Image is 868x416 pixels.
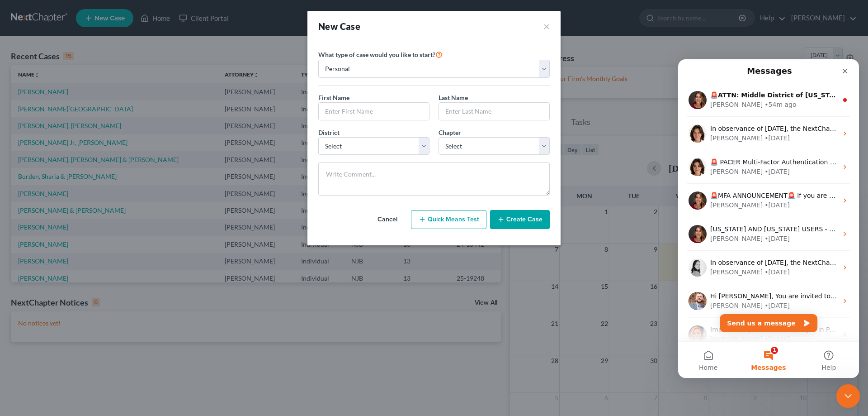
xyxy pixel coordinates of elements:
[678,59,859,378] iframe: Intercom live chat
[86,208,112,218] div: • [DATE]
[10,266,28,284] img: Profile image for Kelly
[318,129,340,136] span: District
[32,108,85,117] div: [PERSON_NAME]
[32,242,85,251] div: [PERSON_NAME]
[86,74,112,84] div: • [DATE]
[86,242,112,251] div: • [DATE]
[836,384,860,408] iframe: Intercom live chat
[86,141,112,151] div: • [DATE]
[10,99,28,117] img: Profile image for Emma
[10,65,28,83] img: Profile image for Emma
[60,282,120,319] button: Messages
[86,41,118,50] div: • 54m ago
[439,103,549,120] input: Enter Last Name
[439,94,468,101] span: Last Name
[10,199,28,217] img: Profile image for Lindsey
[86,108,112,117] div: • [DATE]
[10,132,28,150] img: Profile image for Katie
[21,305,39,311] span: Home
[318,94,349,101] span: First Name
[32,275,85,285] div: [PERSON_NAME]
[32,175,85,184] div: [PERSON_NAME]
[32,208,85,218] div: [PERSON_NAME]
[86,175,112,184] div: • [DATE]
[543,20,550,33] button: ×
[318,49,443,60] label: What type of case would you like to start?
[42,255,139,273] button: Send us a message
[143,305,158,311] span: Help
[32,41,85,50] div: [PERSON_NAME]
[10,233,28,251] img: Profile image for James
[411,210,486,229] button: Quick Means Test
[319,103,429,120] input: Enter First Name
[121,282,181,319] button: Help
[73,305,108,311] span: Messages
[32,141,85,151] div: [PERSON_NAME]
[318,21,360,32] strong: New Case
[490,210,550,229] button: Create Case
[32,74,85,84] div: [PERSON_NAME]
[10,166,28,184] img: Profile image for Katie
[439,129,461,136] span: Chapter
[86,275,112,285] div: • [DATE]
[368,210,407,229] button: Cancel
